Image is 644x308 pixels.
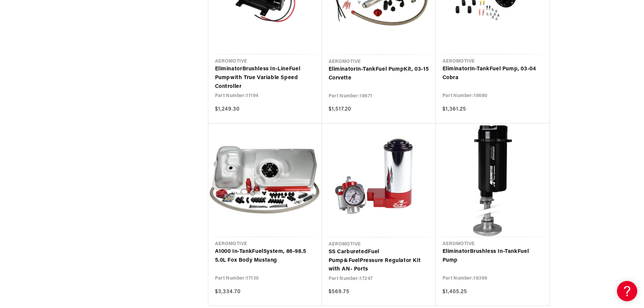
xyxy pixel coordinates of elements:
a: SS CarburetedFuel Pump&FuelPressure Regulator Kit with AN- Ports [329,248,429,274]
a: EliminatorBrushless In-LineFuel Pumpwith True Variable Speed Controller [215,65,315,91]
a: EliminatorIn-TankFuel Pump, 03-04 Cobra [443,65,543,82]
a: EliminatorIn-TankFuel PumpKit, 03-15 Corvette [329,65,429,82]
a: A1000 In-TankFuelSystem, 86-98.5 5.0L Fox Body Mustang [215,247,315,265]
a: EliminatorBrushless In-TankFuel Pump [443,247,543,265]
